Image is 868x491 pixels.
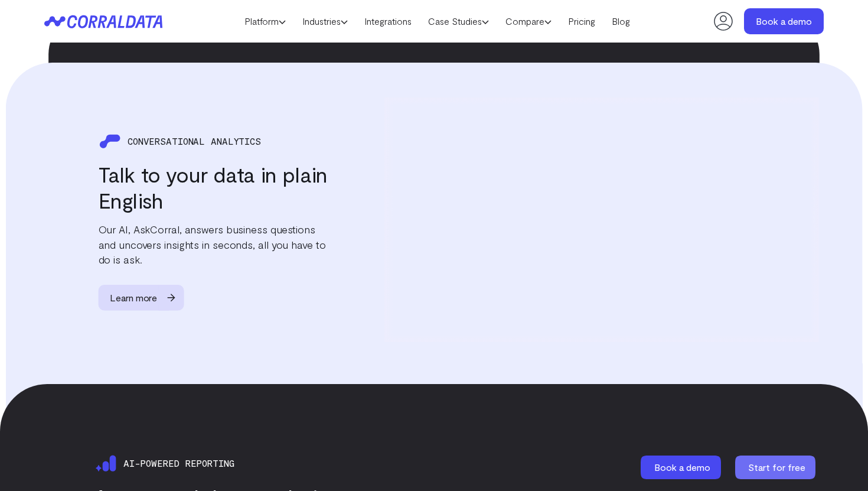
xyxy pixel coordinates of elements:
[654,461,710,473] span: Book a demo
[497,12,560,30] a: Compare
[128,135,261,146] span: CONVERSATIONAL ANALYTICS
[748,461,805,473] span: Start for free
[560,12,603,30] a: Pricing
[99,222,329,267] p: Our AI, AskCorral, answers business questions and uncovers insights in seconds, all you have to d...
[735,456,818,479] a: Start for free
[641,456,723,479] a: Book a demo
[236,12,294,30] a: Platform
[744,8,824,34] a: Book a demo
[99,284,169,310] span: Learn more
[294,12,356,30] a: Industries
[356,12,420,30] a: Integrations
[99,284,195,310] a: Learn more
[123,458,234,469] span: Ai-powered reporting
[420,12,497,30] a: Case Studies
[603,12,638,30] a: Blog
[99,161,329,213] h3: Talk to your data in plain English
